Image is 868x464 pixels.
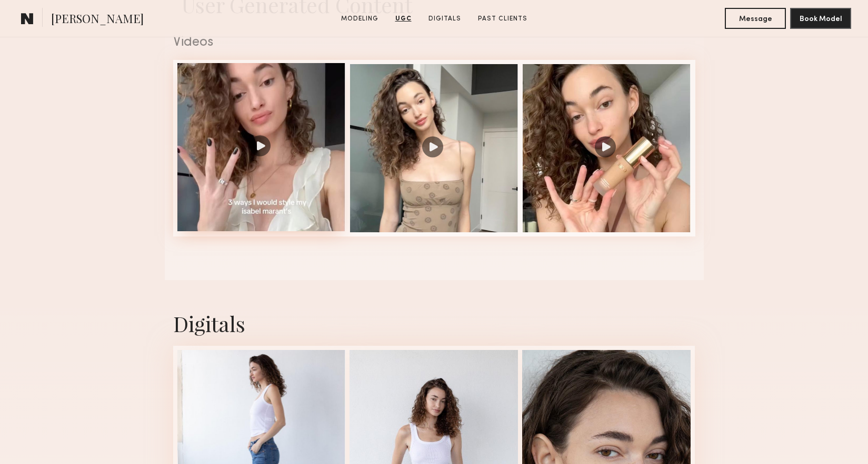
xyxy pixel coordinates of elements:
button: Book Model [790,8,851,29]
button: Message [725,8,786,29]
a: Digitals [424,14,465,24]
div: Videos [173,36,695,49]
a: Book Model [790,14,851,23]
a: UGC [391,14,416,24]
a: Past Clients [474,14,532,24]
span: [PERSON_NAME] [51,11,144,29]
div: Digitals [173,310,695,337]
a: Modeling [337,14,383,24]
